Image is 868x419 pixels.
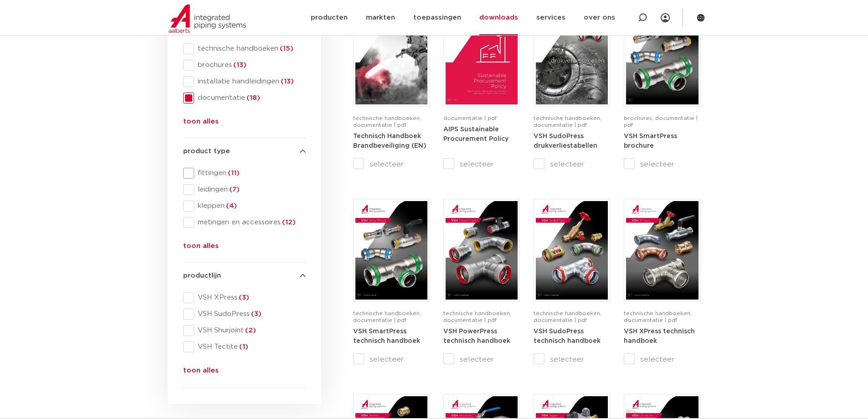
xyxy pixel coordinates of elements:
[183,309,306,320] div: VSH SudoPress(3)
[353,159,430,170] label: selecteer
[226,170,240,176] span: (11)
[194,342,306,352] span: VSH Tectite
[626,6,698,104] img: VSH-SmartPress_A4Brochure-5008016-2023_2.0_NL-pdf.jpg
[534,133,597,150] a: VSH SudoPress drukverliestabellen
[626,201,698,300] img: VSH-XPress_A4TM_5008762_2025_4.1_NL-pdf.jpg
[238,343,248,350] span: (1)
[232,62,247,68] span: (13)
[245,94,260,101] span: (18)
[183,365,219,380] button: toon alles
[534,115,601,128] span: technische handboeken, documentatie | pdf
[183,341,306,352] div: VSH Tectite(1)
[446,6,518,104] img: Aips_A4Sustainable-Procurement-Policy_5011446_EN-pdf.jpg
[194,93,306,103] span: documentatie
[250,310,262,317] span: (3)
[353,115,421,128] span: technische handboeken, documentatie | pdf
[183,76,306,87] div: installatie handleidingen(13)
[194,77,306,86] span: installatie handleidingen
[183,201,306,212] div: kleppen(4)
[624,159,700,170] label: selecteer
[194,202,306,211] span: kleppen
[183,270,306,281] h4: productlijn
[194,293,306,302] span: VSH XPress
[183,116,219,131] button: toon alles
[228,186,240,193] span: (7)
[279,78,294,85] span: (13)
[183,241,219,255] button: toon alles
[194,185,306,194] span: leidingen
[194,169,306,178] span: fittingen
[183,184,306,195] div: leidingen(7)
[183,146,306,157] h4: product type
[534,159,610,170] label: selecteer
[355,201,427,300] img: VSH-SmartPress_A4TM_5009301_2023_2.0-EN-pdf.jpg
[624,115,698,128] span: brochures, documentatie | pdf
[194,218,306,227] span: metingen en accessoires
[443,354,520,365] label: selecteer
[353,328,420,345] a: VSH SmartPress technisch handboek
[353,133,426,150] a: Technisch Handboek Brandbeveiliging (EN)
[534,354,610,365] label: selecteer
[443,126,508,143] a: AIPS Sustainable Procurement Policy
[194,310,306,319] span: VSH SudoPress
[624,133,677,150] a: VSH SmartPress brochure
[183,217,306,228] div: metingen en accessoires(12)
[281,219,296,226] span: (12)
[443,126,508,143] strong: AIPS Sustainable Procurement Policy
[183,93,306,103] div: documentatie(18)
[183,43,306,54] div: technische handboeken(15)
[534,328,601,345] a: VSH SudoPress technisch handboek
[353,133,426,150] strong: Technisch Handboek Brandbeveiliging (EN)
[624,133,677,150] strong: VSH SmartPress brochure
[446,201,518,300] img: VSH-PowerPress_A4TM_5008817_2024_3.1_NL-pdf.jpg
[194,326,306,335] span: VSH Shurjoint
[194,44,306,53] span: technische handboeken
[183,168,306,179] div: fittingen(11)
[534,133,597,150] strong: VSH SudoPress drukverliestabellen
[355,6,427,104] img: FireProtection_A4TM_5007915_2025_2.0_EN-pdf.jpg
[443,159,520,170] label: selecteer
[237,294,249,301] span: (3)
[536,6,608,104] img: VSH-SudoPress_A4PLT_5007706_2024-2.0_NL-pdf.jpg
[353,354,430,365] label: selecteer
[536,201,608,300] img: VSH-SudoPress_A4TM_5001604-2023-3.0_NL-pdf.jpg
[624,328,695,345] a: VSH XPress technisch handboek
[353,310,421,323] span: technische handboeken, documentatie | pdf
[244,327,256,334] span: (2)
[183,325,306,336] div: VSH Shurjoint(2)
[624,354,700,365] label: selecteer
[534,310,601,323] span: technische handboeken, documentatie | pdf
[278,45,293,52] span: (15)
[624,310,692,323] span: technische handboeken, documentatie | pdf
[225,202,237,209] span: (4)
[183,292,306,303] div: VSH XPress(3)
[183,60,306,71] div: brochures(13)
[443,328,510,345] a: VSH PowerPress technisch handboek
[443,115,497,121] span: documentatie | pdf
[443,310,511,323] span: technische handboeken, documentatie | pdf
[194,61,306,70] span: brochures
